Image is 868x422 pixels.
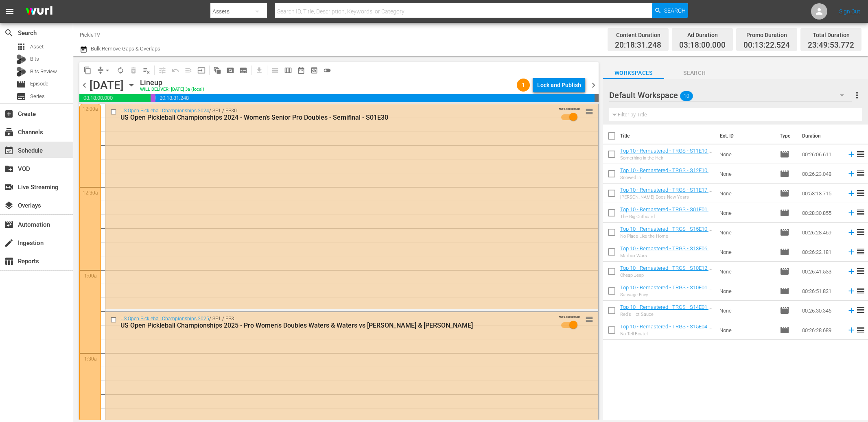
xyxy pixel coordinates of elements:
[140,64,153,77] span: Clear Lineup
[652,3,688,18] button: Search
[620,187,712,199] a: Top 10 - Remastered - TRGS - S11E17 - [PERSON_NAME] Does New Years
[4,127,14,137] span: Channels
[799,164,844,184] td: 00:26:23.048
[856,208,866,217] span: reorder
[559,315,580,319] span: AUTO-SCHEDULED
[284,66,292,74] span: calendar_view_week_outlined
[620,195,713,200] div: [PERSON_NAME] Does New Years
[780,227,789,237] span: Episode
[224,64,237,77] span: Create Search Block
[16,55,26,64] div: Bits
[716,301,776,320] td: None
[620,125,715,147] th: Title
[79,94,151,102] span: 03:18:00.000
[16,79,26,89] span: Episode
[797,125,846,147] th: Duration
[537,78,581,92] div: Lock and Publish
[615,29,661,41] div: Content Duration
[620,206,712,219] a: Top 10 - Remastered - TRGS - S01E01 - The Big Outboard
[16,92,26,101] span: Series
[716,320,776,340] td: None
[308,64,321,77] span: View Backup
[90,79,124,92] div: [DATE]
[679,29,726,41] div: Ad Duration
[620,265,712,277] a: Top 10 - Remastered - TRGS - S10E12 - Cheap Jeep
[856,247,866,256] span: reorder
[103,66,112,74] span: arrow_drop_down
[856,188,866,198] span: reorder
[716,281,776,301] td: None
[517,82,530,88] span: 1
[620,324,712,336] a: Top 10 - Remastered - TRGS - S15E04 - No Tell Boatel
[4,109,14,119] span: Create
[716,184,776,203] td: None
[323,66,331,74] span: toggle_off
[847,150,856,159] svg: Add to Schedule
[716,203,776,223] td: None
[16,42,26,52] span: Asset
[620,292,713,297] div: Sausage Envy
[847,189,856,198] svg: Add to Schedule
[79,80,90,90] span: chevron_left
[799,320,844,340] td: 00:26:28.689
[169,64,182,77] span: Revert to Primary Episode
[716,164,776,184] td: None
[120,316,553,329] div: / SE1 / EP3:
[775,125,797,147] th: Type
[620,304,712,316] a: Top 10 - Remastered - TRGS - S14E01 - Red's Hot Sauce
[808,29,854,41] div: Total Duration
[856,149,866,159] span: reorder
[96,66,105,74] span: compress
[182,64,195,77] span: Fill episodes with ad slates
[155,94,595,102] span: 20:18:31.248
[585,107,593,116] span: reorder
[151,94,155,102] span: 00:13:22.524
[780,286,789,296] span: Episode
[140,87,204,92] div: WILL DELIVER: [DATE] 3a (local)
[4,182,14,192] span: Live Streaming
[716,242,776,262] td: None
[213,66,221,74] span: auto_awesome_motion_outlined
[588,80,599,90] span: chevron_right
[20,2,59,21] img: ans4CAIJ8jUAAAAAAAAAAAAAAAAAAAAAAAAgQb4GAAAAAAAAAAAAAAAAAAAAAAAAJMjXAAAAAAAAAAAAAAAAAAAAAAAAgAT5G...
[799,301,844,320] td: 00:26:30.346
[4,28,14,38] span: Search
[81,64,94,77] span: Copy Lineup
[595,94,599,102] span: 00:10:06.228
[620,312,713,317] div: Red's Hot Sauce
[856,305,866,315] span: reorder
[847,326,856,335] svg: Add to Schedule
[4,256,14,266] span: Reports
[856,266,866,276] span: reorder
[856,168,866,178] span: reorder
[847,228,856,237] svg: Add to Schedule
[799,281,844,301] td: 00:26:51.821
[780,306,789,315] span: Episode
[620,167,712,179] a: Top 10 - Remastered - TRGS - S12E10 - Snowed In
[847,169,856,178] svg: Add to Schedule
[847,286,856,295] svg: Add to Schedule
[847,306,856,315] svg: Add to Schedule
[30,92,45,101] span: Series
[295,64,308,77] span: Month Calendar View
[4,238,14,248] span: Ingestion
[120,114,553,121] div: US Open Pickleball Championships 2024 - Women's Senior Pro Doubles - Semifinal - S01E30
[30,43,44,51] span: Asset
[799,223,844,242] td: 00:26:28.469
[620,245,712,258] a: Top 10 - Remastered - TRGS - S13E06 - Mailbox Wars
[585,315,593,324] span: reorder
[142,66,151,74] span: playlist_remove_outlined
[116,66,125,74] span: autorenew_outlined
[839,8,860,15] a: Sign Out
[310,66,318,74] span: preview_outlined
[856,227,866,237] span: reorder
[120,321,553,329] div: US Open Pickleball Championships 2025 - Pro Women's Doubles Waters & Waters vs [PERSON_NAME] & [P...
[94,64,114,77] span: Remove Gaps & Overlaps
[83,66,92,74] span: content_copy
[799,203,844,223] td: 00:28:30.855
[4,164,14,174] span: VOD
[4,201,14,210] span: Overlays
[620,331,713,337] div: No Tell Boatel
[30,68,57,76] span: Bits Review
[559,107,580,111] span: AUTO-SCHEDULED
